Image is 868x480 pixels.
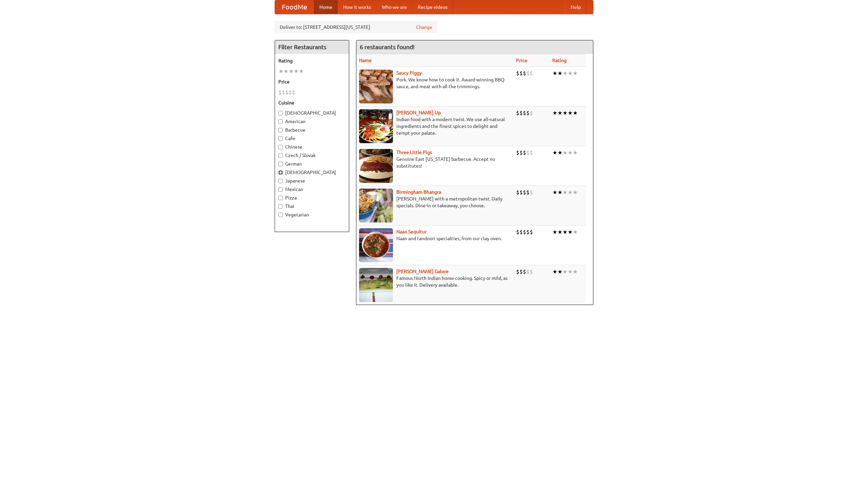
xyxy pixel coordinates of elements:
[299,68,304,75] li: ★
[278,99,346,106] h5: Cuisine
[568,268,573,275] li: ★
[563,228,568,236] li: ★
[278,170,283,175] input: [DEMOGRAPHIC_DATA]
[278,204,283,209] input: Thai
[516,109,519,117] li: $
[530,109,533,117] li: $
[359,109,393,143] img: curryup.jpg
[278,111,283,115] input: [DEMOGRAPHIC_DATA]
[278,213,283,217] input: Vegetarian
[278,89,282,96] li: $
[278,179,283,183] input: Japanese
[278,110,346,116] label: [DEMOGRAPHIC_DATA]
[289,89,292,96] li: $
[573,70,578,77] li: ★
[285,89,289,96] li: $
[552,228,557,236] li: ★
[563,189,568,196] li: ★
[552,109,557,117] li: ★
[359,275,511,288] p: Famous North Indian home cooking. Spicy or mild, as you like it. Delivery available.
[359,116,511,136] p: Indian food with a modern twist. We use all-natural ingredients and the finest spices to delight ...
[359,268,393,302] img: currygalore.jpg
[526,149,530,156] li: $
[552,268,557,275] li: ★
[563,109,568,117] li: ★
[526,189,530,196] li: $
[530,70,533,77] li: $
[275,21,437,33] div: Deliver to: [STREET_ADDRESS][US_STATE]
[396,110,441,115] a: [PERSON_NAME] Up
[396,150,432,155] a: Three Little Pigs
[523,228,526,236] li: $
[523,70,526,77] li: $
[282,89,285,96] li: $
[523,109,526,117] li: $
[519,268,523,275] li: $
[568,70,573,77] li: ★
[278,186,346,193] label: Mexican
[359,228,393,262] img: naansequitur.jpg
[563,70,568,77] li: ★
[278,119,283,124] input: American
[530,268,533,275] li: $
[557,149,563,156] li: ★
[526,70,530,77] li: $
[523,268,526,275] li: $
[519,109,523,117] li: $
[278,153,283,158] input: Czech / Slovak
[573,109,578,117] li: ★
[278,143,346,150] label: Chinese
[552,149,557,156] li: ★
[573,149,578,156] li: ★
[416,24,432,31] a: Change
[516,189,519,196] li: $
[516,58,527,63] a: Price
[275,0,314,14] a: FoodMe
[278,162,283,166] input: German
[359,58,372,63] a: Name
[526,228,530,236] li: $
[565,0,586,14] a: Help
[292,89,295,96] li: $
[523,149,526,156] li: $
[526,268,530,275] li: $
[278,160,346,167] label: German
[516,70,519,77] li: $
[360,44,415,50] ng-pluralize: 6 restaurants found!
[396,269,449,274] a: [PERSON_NAME] Galore
[563,268,568,275] li: ★
[359,70,393,103] img: saucy.jpg
[526,109,530,117] li: $
[278,211,346,218] label: Vegetarian
[278,152,346,159] label: Czech / Slovak
[396,229,427,234] a: Naan Sequitur
[278,196,283,200] input: Pizza
[278,127,346,133] label: Barbecue
[519,70,523,77] li: $
[359,195,511,209] p: [PERSON_NAME] with a metropolitan twist. Daily specials. Dine-in or takeaway, you choose.
[557,109,563,117] li: ★
[557,189,563,196] li: ★
[278,118,346,125] label: American
[278,128,283,132] input: Barbecue
[314,0,338,14] a: Home
[568,149,573,156] li: ★
[396,189,441,195] a: Birmingham Bhangra
[278,145,283,149] input: Chinese
[278,194,346,201] label: Pizza
[516,268,519,275] li: $
[573,228,578,236] li: ★
[396,70,422,76] a: Saucy Piggy
[359,76,511,90] p: Pork. We know how to cook it. Award-winning BBQ sauce, and meat with all the trimmings.
[552,70,557,77] li: ★
[557,268,563,275] li: ★
[519,228,523,236] li: $
[519,189,523,196] li: $
[563,149,568,156] li: ★
[557,70,563,77] li: ★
